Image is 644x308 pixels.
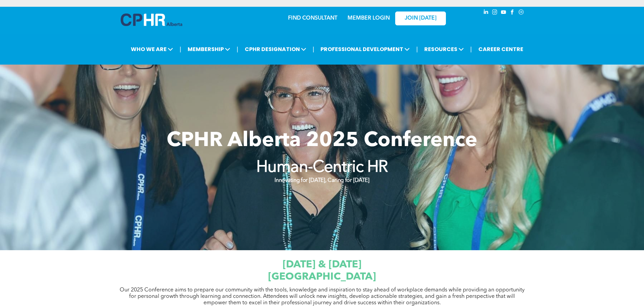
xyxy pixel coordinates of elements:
span: [GEOGRAPHIC_DATA] [268,272,376,282]
a: youtube [500,8,507,18]
a: JOIN [DATE] [395,11,446,25]
strong: Innovating for [DATE], Caring for [DATE] [275,178,369,183]
a: FIND CONSULTANT [288,16,337,21]
li: | [416,42,418,56]
li: | [237,42,238,56]
span: PROFESSIONAL DEVELOPMENT [318,43,412,55]
li: | [313,42,314,56]
a: linkedin [482,8,490,18]
span: CPHR DESIGNATION [243,43,308,55]
a: facebook [509,8,516,18]
span: MEMBERSHIP [186,43,232,55]
span: Our 2025 Conference aims to prepare our community with the tools, knowledge and inspiration to st... [120,287,525,306]
span: [DATE] & [DATE] [283,260,361,270]
span: WHO WE ARE [129,43,175,55]
span: JOIN [DATE] [405,15,436,22]
a: MEMBER LOGIN [348,16,390,21]
a: CAREER CENTRE [476,43,525,55]
li: | [180,42,181,56]
img: A blue and white logo for cp alberta [121,14,182,26]
a: Social network [518,8,525,18]
li: | [470,42,472,56]
a: instagram [491,8,499,18]
span: RESOURCES [422,43,466,55]
span: CPHR Alberta 2025 Conference [167,131,477,151]
strong: Human-Centric HR [256,160,388,176]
